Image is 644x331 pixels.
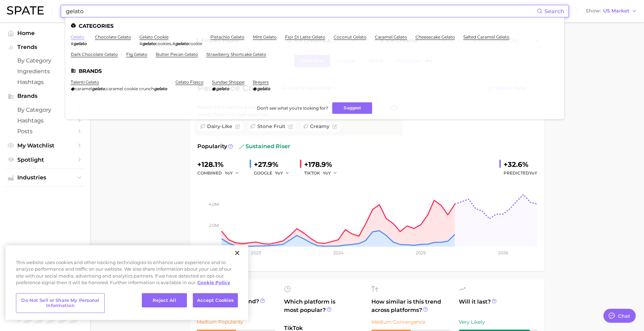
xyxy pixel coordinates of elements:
a: fior di latte gelato [285,34,325,40]
span: by Category [17,107,73,113]
div: This website uses cookies and other tracking technologies to enhance user experience and to analy... [6,259,248,290]
a: Posts [6,126,85,137]
div: Medium Convergence [371,318,450,326]
span: sustained riser [239,142,290,151]
tspan: 2024 [333,250,343,255]
span: Predicted [504,169,537,177]
em: gelato [175,41,188,46]
em: gelato [154,86,167,91]
em: gelato [92,86,105,91]
div: TIKTOK [304,169,342,177]
span: # [71,41,74,46]
span: Ingredients [17,68,73,75]
button: YoY [225,169,240,177]
em: gelato [216,86,229,91]
a: talenti gelato [71,79,99,85]
a: Ingredients [6,66,85,77]
span: YoY [529,170,537,176]
a: Hashtags [6,115,85,126]
a: coconut gelato [334,34,367,40]
button: YoY [323,169,338,177]
button: YoY [275,169,290,177]
span: Popularity [197,142,227,151]
a: Hashtags [6,77,85,87]
span: stone fruit [257,123,285,130]
span: Brands [17,93,73,99]
span: Don't see what you're looking for? [257,105,328,111]
a: by Category [6,104,85,115]
span: Spotlight [17,156,73,163]
a: fig gelato [126,52,147,57]
button: Flag as miscategorized or irrelevant [235,124,240,129]
li: Categories [71,23,559,29]
button: Flag as miscategorized or irrelevant [332,124,337,129]
span: Posts [17,128,73,135]
div: +178.9% [304,159,342,170]
em: gelato [257,86,270,91]
a: gelato fiasco [175,79,204,85]
span: US Market [603,9,629,13]
span: YoY [275,170,283,176]
a: dark chocolate gelato [71,52,118,57]
span: Hashtags [17,79,73,85]
span: creamy [310,123,329,130]
a: chocolate gelato [95,34,131,40]
span: caramel [75,86,92,91]
img: SPATE [7,6,44,15]
a: gelato [71,34,84,40]
li: Brands [71,68,559,74]
div: Medium Popularity [197,318,276,326]
button: Accept Cookies [193,293,238,308]
a: gelato cookie [139,34,169,40]
tspan: 2026 [498,250,508,255]
span: YoY [323,170,331,176]
a: by Category [6,55,85,66]
div: +32.6% [504,159,537,170]
button: Close [230,245,245,261]
span: Trends [17,44,73,50]
span: cookies [155,41,171,46]
span: My Watchlist [17,142,73,149]
em: gelato [74,41,87,46]
a: cheesecake gelato [415,34,455,40]
div: Very Likely [459,318,538,326]
div: +27.9% [254,159,294,170]
tspan: 2025 [416,250,426,255]
a: pistachio gelato [211,34,244,40]
a: butter pecan gelato [156,52,198,57]
span: # [172,41,175,46]
button: Suggest [332,102,372,114]
img: sustained riser [239,144,244,149]
a: Home [6,28,85,39]
button: Reject All [142,293,187,308]
span: Which platform is most popular? [284,298,363,321]
button: Trends [6,42,85,52]
div: , [71,86,167,91]
div: GOOGLE [254,169,294,177]
span: How similar is this trend across platforms? [371,298,450,314]
a: strawberry shortcake gelato [206,52,266,57]
div: combined [197,169,244,177]
span: by Category [17,57,73,64]
a: sundae shoppe [212,79,244,85]
span: caramel cookie crunch [106,86,154,91]
span: dairy-like [207,123,232,130]
button: Industries [6,172,85,183]
span: Industries [17,175,73,181]
div: Cookie banner [6,245,248,320]
button: Do Not Sell or Share My Personal Information [16,293,105,313]
input: Search here for a brand, industry, or ingredient [65,5,537,17]
a: breyers [253,79,269,85]
span: cookie [188,41,202,46]
a: More information about your privacy, opens in a new tab [197,280,230,285]
button: ShowUS Market [584,7,639,16]
button: Brands [6,91,85,101]
span: # [139,41,142,46]
tspan: 2023 [251,250,261,255]
span: Hashtags [17,117,73,124]
a: salted caramel gelato [463,34,509,40]
div: , [139,41,202,46]
em: gelato [142,41,155,46]
div: +128.1% [197,159,244,170]
span: Home [17,30,73,36]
